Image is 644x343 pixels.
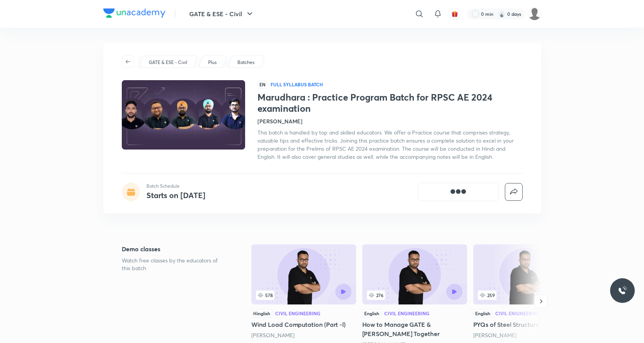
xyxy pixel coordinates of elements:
[103,8,165,20] a: Company Logo
[449,8,461,20] button: avatar
[256,291,274,300] span: 578
[122,257,227,272] p: Watch free classes by the educators of this batch
[257,129,514,160] span: This batch is handled by top and skilled educators. We offer a Practice course that comprises str...
[473,331,516,339] a: [PERSON_NAME]
[185,6,259,22] button: GATE & ESE - Civil
[257,117,303,125] h4: [PERSON_NAME]
[498,10,506,18] img: streak
[251,309,272,318] div: Hinglish
[236,59,256,66] a: Batches
[149,59,187,66] p: GATE & ESE - Civil
[146,183,205,190] p: Batch Schedule
[257,92,523,114] h1: Marudhara : Practice Program Batch for RPSC AE 2024 examination
[478,291,496,300] span: 259
[473,320,578,329] h5: PYQs of Steel Structures
[103,8,165,18] img: Company Logo
[451,10,458,17] img: avatar
[384,311,429,316] div: Civil Engineering
[367,291,385,300] span: 276
[618,286,627,295] img: ttu
[251,331,356,339] div: Amit Zarola
[528,7,541,20] img: Abdul Ramzeen
[122,244,227,254] h5: Demo classes
[147,59,188,66] a: GATE & ESE - Civil
[275,311,320,316] div: Civil Engineering
[146,190,205,200] h4: Starts on [DATE]
[473,309,492,318] div: English
[362,309,381,318] div: English
[418,183,499,201] button: [object Object]
[257,80,267,89] span: EN
[120,79,246,150] img: Thumbnail
[362,320,467,338] h5: How to Manage GATE & [PERSON_NAME] Together
[251,320,356,329] h5: Wind Load Computation (Part -l)
[207,59,218,66] a: Plus
[208,59,217,66] p: Plus
[237,59,254,66] p: Batches
[271,81,323,87] p: Full Syllabus Batch
[473,331,578,339] div: Amit Zarola
[251,331,294,339] a: [PERSON_NAME]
